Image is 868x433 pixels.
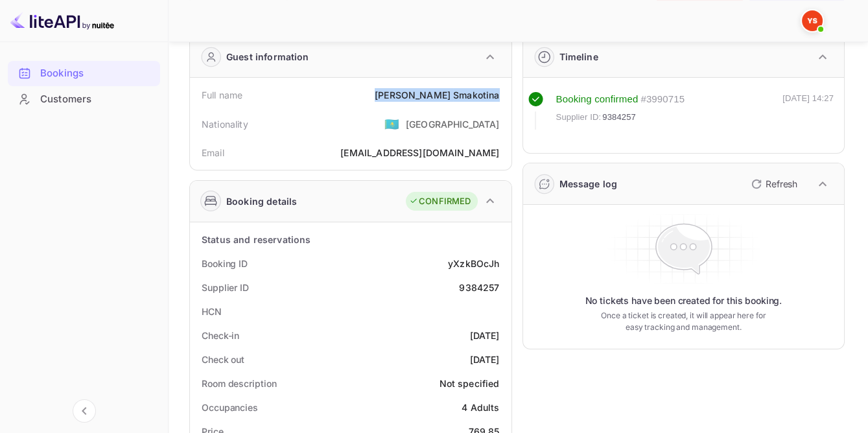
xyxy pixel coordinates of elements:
[559,50,598,64] div: Timeline
[226,50,309,64] div: Guest information
[40,92,154,107] div: Customers
[202,401,258,414] div: Occupancies
[73,399,96,423] button: Collapse navigation
[226,194,297,208] div: Booking details
[375,88,499,102] div: [PERSON_NAME] Smakotina
[202,377,276,390] div: Room description
[459,281,499,294] div: 9384257
[585,294,782,307] p: No tickets have been created for this booking.
[202,117,248,131] div: Nationality
[782,92,834,130] div: [DATE] 14:27
[409,195,471,208] div: CONFIRMED
[202,233,311,246] div: Status and reservations
[202,88,242,102] div: Full name
[448,257,499,270] div: yXzkBOcJh
[8,87,160,112] div: Customers
[556,92,639,107] div: Booking confirmed
[202,146,224,159] div: Email
[559,177,618,191] div: Message log
[202,257,248,270] div: Booking ID
[462,401,499,414] div: 4 Adults
[202,281,249,294] div: Supplier ID
[40,66,154,81] div: Bookings
[640,92,685,107] div: # 3990715
[470,329,500,342] div: [DATE]
[10,10,114,31] img: LiteAPI logo
[440,377,500,390] div: Not specified
[202,305,222,318] div: HCN
[802,10,823,31] img: Yandex Support
[340,146,499,159] div: [EMAIL_ADDRESS][DOMAIN_NAME]
[766,177,797,191] p: Refresh
[406,117,500,131] div: [GEOGRAPHIC_DATA]
[202,353,244,366] div: Check out
[384,112,399,135] span: United States
[202,329,239,342] div: Check-in
[8,61,160,85] a: Bookings
[556,111,602,124] span: Supplier ID:
[744,174,803,194] button: Refresh
[8,61,160,86] div: Bookings
[598,310,769,333] p: Once a ticket is created, it will appear here for easy tracking and management.
[602,111,636,124] span: 9384257
[470,353,500,366] div: [DATE]
[8,87,160,111] a: Customers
